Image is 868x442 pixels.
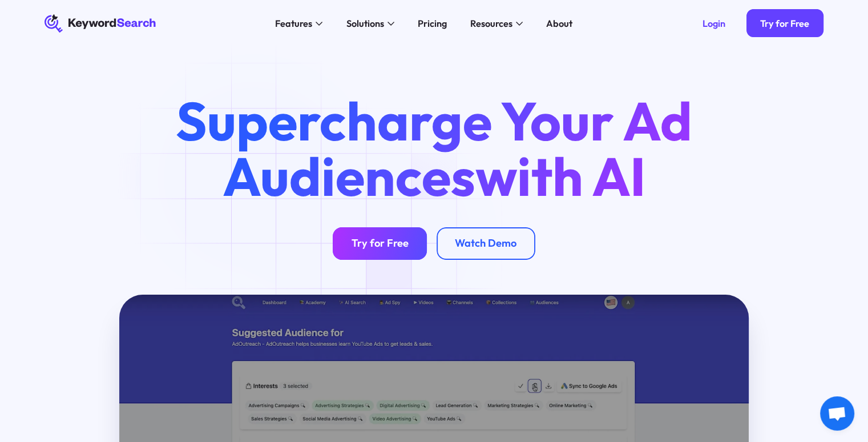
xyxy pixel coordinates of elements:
[475,142,646,210] span: with AI
[410,14,454,33] a: Pricing
[154,93,713,204] h1: Supercharge Your Ad Audiences
[760,18,809,29] div: Try for Free
[455,237,516,250] div: Watch Demo
[470,17,512,31] div: Resources
[346,17,383,31] div: Solutions
[546,17,572,31] div: About
[746,9,823,37] a: Try for Free
[820,396,854,431] a: Open chat
[352,237,409,250] div: Try for Free
[333,227,427,260] a: Try for Free
[418,17,447,31] div: Pricing
[688,9,739,37] a: Login
[703,18,725,29] div: Login
[275,17,312,31] div: Features
[539,14,579,33] a: About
